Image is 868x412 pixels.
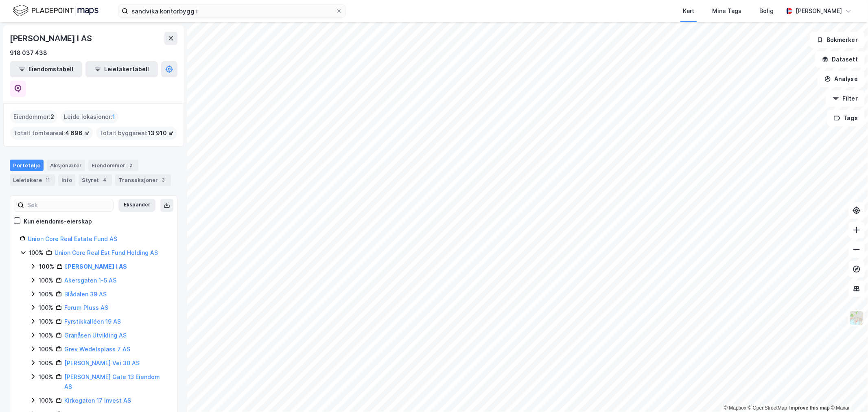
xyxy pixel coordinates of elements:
div: 100% [39,396,53,405]
div: 918 037 438 [10,48,47,58]
div: Info [58,174,75,186]
div: Leide lokasjoner : [61,110,118,123]
div: 100% [39,372,53,382]
div: 2 [127,161,135,169]
div: [PERSON_NAME] I AS [10,32,93,45]
button: Tags [827,110,865,126]
div: Transaksjoner [115,174,171,186]
a: Union Core Real Est Fund Holding AS [55,249,158,256]
input: Søk på adresse, matrikkel, gårdeiere, leietakere eller personer [128,5,336,17]
div: Leietakere [10,174,55,186]
input: Søk [24,199,113,211]
div: Eiendommer : [10,110,57,123]
button: Eiendomstabell [10,61,82,77]
span: 1 [112,112,115,122]
button: Datasett [815,51,865,68]
span: 2 [50,112,54,122]
div: Bolig [759,6,774,16]
a: Forum Pluss AS [64,304,108,311]
div: 100% [39,331,53,340]
a: Grev Wedelsplass 7 AS [64,346,130,353]
button: Leietakertabell [85,61,158,77]
span: 4 696 ㎡ [65,128,90,138]
div: 4 [101,176,109,184]
div: Totalt tomteareal : [10,127,93,140]
div: 100% [39,262,54,272]
div: Kart [683,6,694,16]
div: Aksjonærer [47,160,85,171]
div: Totalt byggareal : [96,127,177,140]
button: Analyse [818,71,865,87]
button: Filter [826,90,865,107]
div: Mine Tags [712,6,741,16]
div: Eiendommer [88,160,138,171]
div: 100% [39,303,53,313]
a: [PERSON_NAME] Vei 30 AS [64,359,140,366]
img: logo.f888ab2527a4732fd821a326f86c7f29.svg [13,4,98,18]
span: 13 910 ㎡ [148,128,174,138]
div: Portefølje [10,160,44,171]
a: [PERSON_NAME] Gate 13 Eiendom AS [64,373,160,390]
iframe: Chat Widget [827,373,868,412]
div: [PERSON_NAME] [796,6,842,16]
a: Akersgaten 1-5 AS [64,277,116,284]
div: Kontrollprogram for chat [827,373,868,412]
a: Fyrstikkalléen 19 AS [64,318,121,325]
div: Styret [79,174,112,186]
div: 11 [44,176,52,184]
a: OpenStreetMap [748,405,787,411]
div: 100% [29,248,44,258]
div: 100% [39,358,53,368]
div: 100% [39,289,53,299]
a: Granåsen Utvikling AS [64,332,127,339]
a: Union Core Real Estate Fund AS [28,235,117,242]
a: Mapbox [724,405,746,411]
a: Improve this map [789,405,830,411]
img: Z [849,310,864,326]
div: Kun eiendoms-eierskap [24,217,92,226]
a: Kirkegaten 17 Invest AS [64,397,131,404]
div: 3 [160,176,168,184]
button: Ekspander [118,199,155,212]
a: Blådalen 39 AS [64,291,107,298]
div: 100% [39,344,53,354]
div: 100% [39,276,53,285]
div: 100% [39,317,53,327]
button: Bokmerker [810,32,865,48]
a: [PERSON_NAME] I AS [65,263,127,270]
